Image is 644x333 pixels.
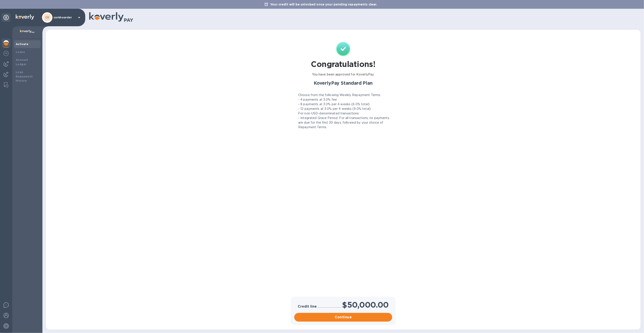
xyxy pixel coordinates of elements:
[342,300,389,309] h1: $50,000.00
[2,13,10,22] div: Unpin categories
[16,42,28,46] b: Activate
[298,111,360,116] p: For non-USD-denominated transactions:
[298,102,370,107] p: - 8 payments at 3.0% per 4 weeks (6.0% total)
[3,51,9,56] img: Foreign exchange
[298,315,389,320] span: Continue
[16,14,34,20] img: Logo
[270,3,377,6] b: Your credit will be unlocked once your pending repayments clear.
[45,16,49,19] b: CR
[16,58,28,66] b: Account Ledger
[16,70,33,82] b: Loan Repayment History
[298,116,395,130] p: - Integrated Grace Period. For all transactions, no payments are due for the first 30 days, follo...
[294,313,392,322] button: Continue
[292,80,395,86] h2: KoverlyPay Standard Plan
[298,107,371,111] p: - 12 payments at 3.0% per 4 weeks (9.0% total)
[311,60,375,69] h1: Congratulations!
[298,97,337,102] p: - 4 payments at 3.0% fee
[298,305,317,309] h3: Credit line
[54,16,75,19] p: corkhoarder
[16,50,25,54] b: Loans
[312,72,374,77] p: You have been approved for KoverlyPay.
[298,93,381,97] p: Choose from the following Weekly Repayment Terms:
